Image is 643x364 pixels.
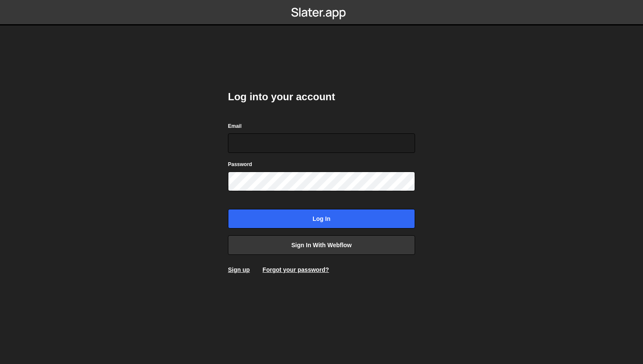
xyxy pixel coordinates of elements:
[228,209,415,229] input: Log in
[228,160,252,169] label: Password
[228,235,415,255] a: Sign in with Webflow
[228,122,242,130] label: Email
[262,266,329,273] a: Forgot your password?
[228,90,415,104] h2: Log into your account
[228,266,250,273] a: Sign up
